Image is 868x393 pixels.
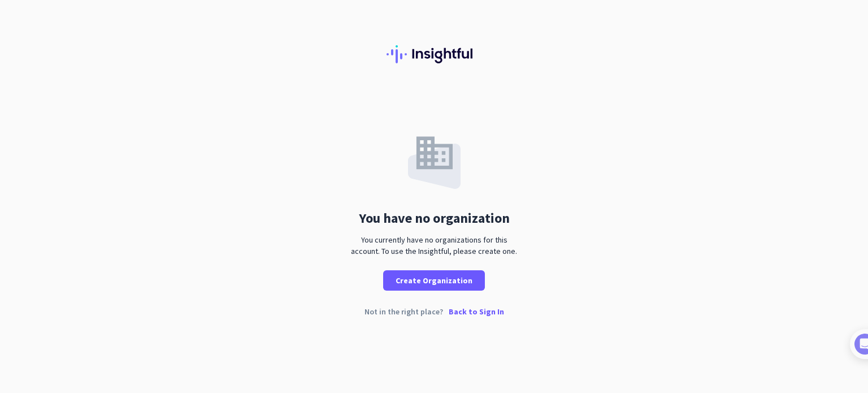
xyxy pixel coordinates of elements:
div: You have no organization [359,211,510,225]
p: Back to Sign In [449,308,504,316]
span: Create Organization [396,275,472,286]
button: Create Organization [383,270,485,291]
div: You currently have no organizations for this account. To use the Insightful, please create one. [346,234,522,257]
img: Insightful [387,45,481,63]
